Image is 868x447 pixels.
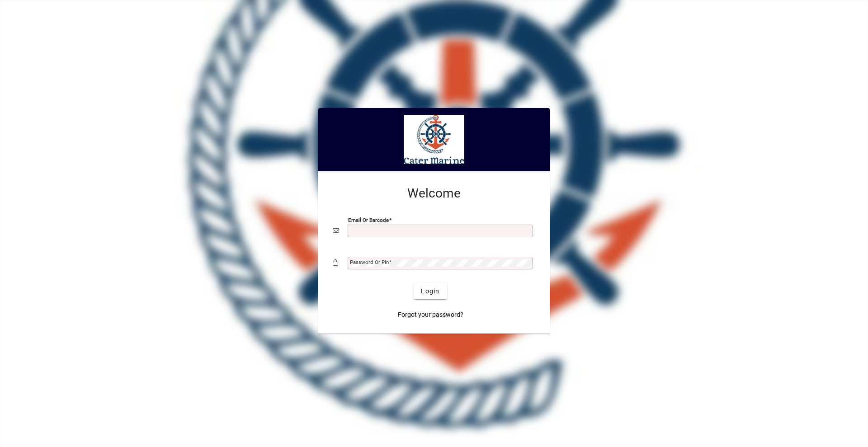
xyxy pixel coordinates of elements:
[350,259,389,265] mat-label: Password or Pin
[394,306,467,323] a: Forgot your password?
[421,287,439,296] span: Login
[333,186,535,201] h2: Welcome
[398,310,463,320] span: Forgot your password?
[348,217,389,223] mat-label: Email or Barcode
[414,283,447,299] button: Login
